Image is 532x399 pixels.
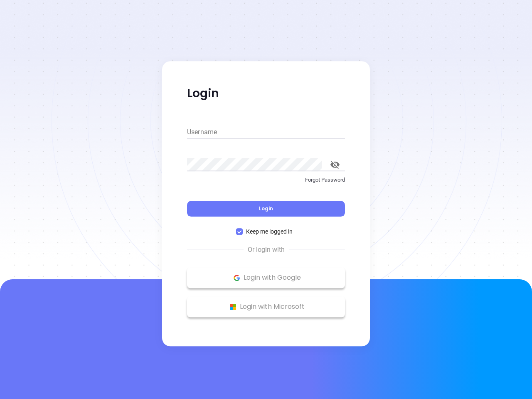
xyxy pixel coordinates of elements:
button: Login [187,201,345,217]
button: Microsoft Logo Login with Microsoft [187,296,345,317]
button: toggle password visibility [325,155,345,175]
a: Forgot Password [187,176,345,191]
p: Login [187,86,345,101]
span: Login [259,205,273,212]
span: Keep me logged in [243,227,296,236]
button: Google Logo Login with Google [187,267,345,288]
img: Microsoft Logo [228,302,238,312]
p: Forgot Password [187,176,345,184]
img: Google Logo [232,273,242,283]
p: Login with Microsoft [191,300,341,313]
span: Or login with [244,245,289,255]
p: Login with Google [191,271,341,284]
